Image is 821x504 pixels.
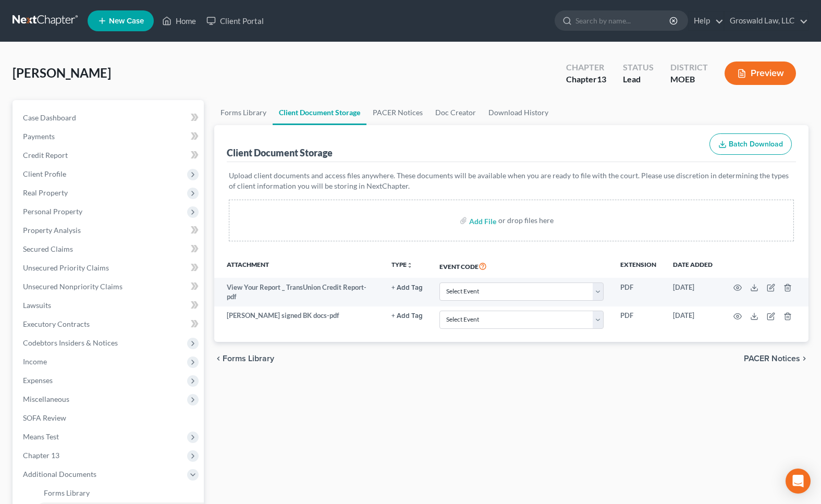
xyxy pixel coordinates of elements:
[612,278,665,306] td: PDF
[273,100,366,125] a: Client Document Storage
[391,262,413,268] button: TYPEunfold_more
[498,215,554,226] div: or drop files here
[23,395,69,403] span: Miscellaneous
[214,306,383,334] td: [PERSON_NAME] signed BK docs-pdf
[214,354,274,363] button: chevron_left Forms Library
[23,451,59,460] span: Chapter 13
[23,282,122,291] span: Unsecured Nonpriority Claims
[23,376,53,385] span: Expenses
[23,226,81,235] span: Property Analysis
[566,62,606,73] div: Chapter
[23,113,76,122] span: Case Dashboard
[23,151,68,159] span: Credit Report
[223,354,274,363] span: Forms Library
[23,338,118,347] span: Codebtors Insiders & Notices
[725,62,796,85] button: Preview
[214,278,383,306] td: View Your Report _ TransUnion Credit Report-pdf
[15,296,204,315] a: Lawsuits
[214,100,273,125] a: Forms Library
[23,132,55,141] span: Payments
[670,73,708,85] div: MOEB
[23,263,109,272] span: Unsecured Priority Claims
[15,259,204,277] a: Unsecured Priority Claims
[391,282,423,292] a: + Add Tag
[227,146,333,159] div: Client Document Storage
[23,188,68,197] span: Real Property
[391,311,423,321] a: + Add Tag
[214,354,223,363] i: chevron_left
[44,488,90,497] span: Forms Library
[23,413,66,422] span: SOFA Review
[214,254,383,278] th: Attachment
[744,354,808,363] button: PACER Notices chevron_right
[15,108,204,127] a: Case Dashboard
[612,306,665,334] td: PDF
[665,278,721,306] td: [DATE]
[23,470,96,478] span: Additional Documents
[391,285,423,291] button: + Add Tag
[229,170,794,191] p: Upload client documents and access files anywhere. These documents will be available when you are...
[725,11,808,30] a: Groswald Law, LLC
[15,315,204,334] a: Executory Contracts
[431,254,612,278] th: Event Code
[709,133,792,155] button: Batch Download
[407,262,413,268] i: unfold_more
[800,354,808,363] i: chevron_right
[23,357,47,366] span: Income
[15,277,204,296] a: Unsecured Nonpriority Claims
[597,74,606,84] span: 13
[157,11,201,30] a: Home
[23,301,51,310] span: Lawsuits
[15,240,204,259] a: Secured Claims
[109,17,144,25] span: New Case
[786,469,811,494] div: Open Intercom Messenger
[15,127,204,146] a: Payments
[482,100,555,125] a: Download History
[15,409,204,427] a: SOFA Review
[201,11,269,30] a: Client Portal
[15,221,204,240] a: Property Analysis
[23,169,66,178] span: Client Profile
[744,354,800,363] span: PACER Notices
[23,319,90,328] span: Executory Contracts
[689,11,724,30] a: Help
[575,11,671,30] input: Search by name...
[670,62,708,73] div: District
[623,62,654,73] div: Status
[429,100,482,125] a: Doc Creator
[665,306,721,334] td: [DATE]
[566,73,606,85] div: Chapter
[665,254,721,278] th: Date added
[13,65,111,80] span: [PERSON_NAME]
[366,100,429,125] a: PACER Notices
[35,484,204,502] a: Forms Library
[623,73,654,85] div: Lead
[612,254,665,278] th: Extension
[23,244,73,253] span: Secured Claims
[23,432,59,441] span: Means Test
[729,140,783,149] span: Batch Download
[15,146,204,165] a: Credit Report
[391,313,423,319] button: + Add Tag
[23,207,82,216] span: Personal Property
